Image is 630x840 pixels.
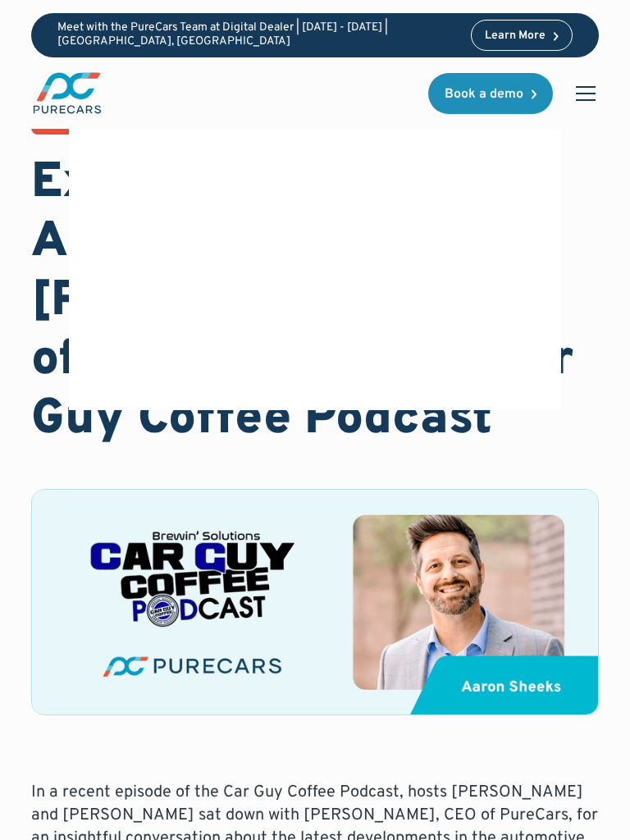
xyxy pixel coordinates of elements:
[31,154,598,450] h1: Exploring the Road Ahead: Insights from [PERSON_NAME], CEO of PureCars, on the Car Guy Coffee Pod...
[57,21,458,49] p: Meet with the PureCars Team at Digital Dealer | [DATE] - [DATE] | [GEOGRAPHIC_DATA], [GEOGRAPHIC_...
[69,82,561,410] img: blank image
[566,74,599,113] div: menu
[445,88,523,101] div: Book a demo
[31,71,103,116] a: main
[428,73,553,114] a: Book a demo
[31,71,103,116] img: purecars logo
[485,30,546,42] div: Learn More
[471,20,573,51] a: Learn More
